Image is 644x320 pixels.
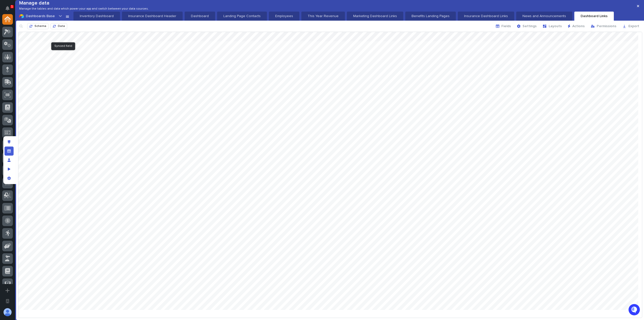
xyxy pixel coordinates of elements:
p: This Year Revenue [304,14,342,19]
p: Landing Page Contacts [220,14,264,19]
button: Notifications [2,3,13,14]
p: Marketing Dashboard Links [350,14,400,19]
button: Schema [27,23,49,29]
button: users-avatar [2,307,13,317]
p: How can we help? [5,28,92,36]
div: Synced field [51,43,75,50]
button: Export [619,22,642,30]
span: Fields [501,24,511,28]
span: Export [628,24,639,28]
button: Add a new app... [2,285,13,296]
button: Start new chat [86,57,92,63]
div: 📖 [5,81,9,85]
div: Manage users [5,156,14,165]
p: Dashboard [188,14,212,19]
div: Preview as [5,165,14,174]
div: App settings [5,174,14,183]
span: Data [58,25,65,28]
span: Layouts [549,24,562,28]
button: Open workspace settings [2,296,13,306]
iframe: Open customer support [628,303,641,317]
span: Permissions [597,24,616,28]
button: Fields [493,22,514,30]
span: Dashboards Base [26,14,55,18]
p: Welcome 👋 [5,20,92,28]
button: Data [51,23,67,29]
p: News and Announcements [519,14,569,19]
button: Actions [565,22,588,30]
div: We're available if you need us! [17,61,64,65]
button: Layouts [540,22,565,30]
img: Stacker [5,5,15,15]
div: Start new chat [17,56,83,61]
p: Dashboard Links [577,14,611,19]
p: Benefits Landing Pages [408,14,453,19]
a: Powered byPylon [35,93,61,97]
span: Schema [34,25,46,28]
p: Manage the tables and data which power your app and switch between your data sources. [19,7,149,11]
div: Notifications1 [6,6,13,14]
button: Permissions [588,22,619,30]
span: Actions [572,24,585,28]
a: 📖Help Docs [3,79,29,88]
span: Help Docs [10,81,27,86]
span: Settings [522,24,537,28]
button: Settings [514,22,540,30]
div: Manage fields and data [5,147,14,156]
input: Clear [13,40,83,46]
p: Insurance Dashboard Links [461,14,511,19]
span: Pylon [50,93,61,97]
p: Insurance Dashboard Header [125,14,180,19]
p: 1 [11,5,13,8]
div: Edit layout [5,137,14,147]
img: 1736555164131-43832dd5-751b-4058-ba23-39d91318e5a0 [5,56,14,65]
p: Inventory Dashboard [76,14,117,19]
p: Employees [272,14,296,19]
